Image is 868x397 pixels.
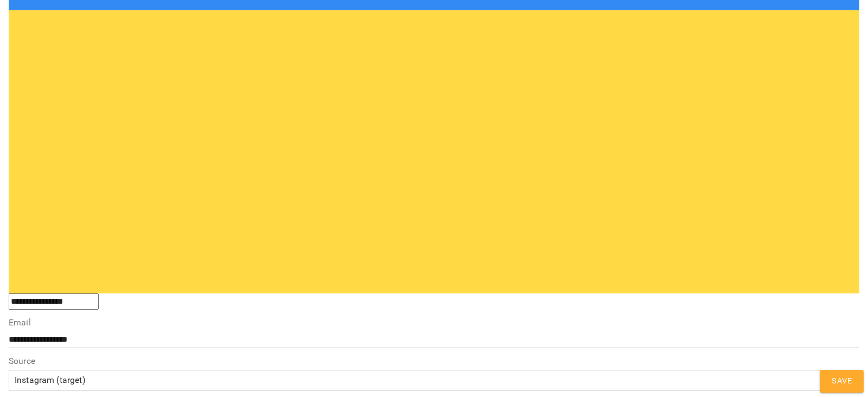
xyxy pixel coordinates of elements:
[832,374,852,388] span: Save
[820,370,864,393] button: Save
[9,357,859,366] label: Source
[15,374,85,387] div: Instagram (target)
[9,318,859,327] label: Email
